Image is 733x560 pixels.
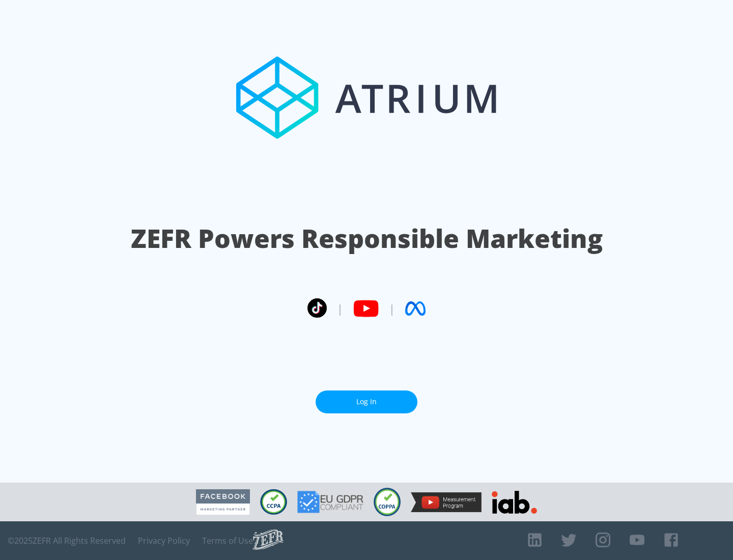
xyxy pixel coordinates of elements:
a: Terms of Use [202,536,253,546]
a: Log In [316,390,417,413]
img: YouTube Measurement Program [411,492,482,512]
img: GDPR Compliant [297,491,363,513]
span: © 2025 ZEFR All Rights Reserved [8,536,126,546]
h1: ZEFR Powers Responsible Marketing [131,221,603,256]
span: | [337,301,343,316]
img: IAB [492,491,537,514]
span: | [389,301,395,316]
img: CCPA Compliant [260,489,287,515]
img: Facebook Marketing Partner [196,489,250,515]
img: COPPA Compliant [374,488,401,516]
a: Privacy Policy [138,536,190,546]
